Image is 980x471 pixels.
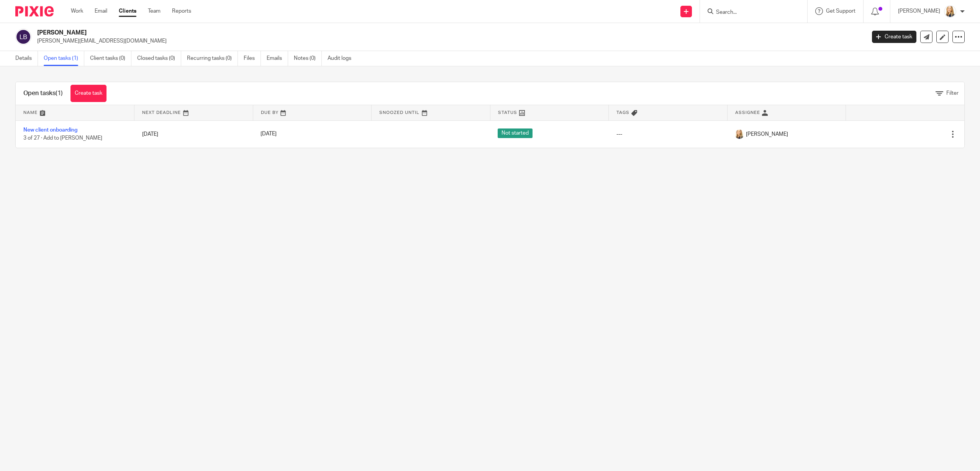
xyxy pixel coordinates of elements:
[70,85,107,102] a: Create task
[498,128,533,138] span: Not started
[134,120,253,148] td: [DATE]
[826,8,855,14] span: Get Support
[148,7,161,15] a: Team
[23,127,77,133] a: New client onboarding
[946,91,959,96] span: Filter
[244,51,261,66] a: Files
[261,132,277,137] span: [DATE]
[498,110,517,115] span: Status
[735,130,744,139] img: Headshot%20White%20Background.jpg
[872,31,916,43] a: Create task
[746,130,788,138] span: [PERSON_NAME]
[715,9,784,16] input: Search
[56,90,63,96] span: (1)
[187,51,238,66] a: Recurring tasks (0)
[71,7,83,15] a: Work
[15,6,54,16] img: Pixie
[137,51,181,66] a: Closed tasks (0)
[172,7,191,15] a: Reports
[267,51,288,66] a: Emails
[95,7,107,15] a: Email
[37,37,860,45] p: [PERSON_NAME][EMAIL_ADDRESS][DOMAIN_NAME]
[328,51,357,66] a: Audit logs
[944,5,956,18] img: Headshot%20White%20Background.jpg
[379,110,420,115] span: Snoozed Until
[23,135,102,141] span: 3 of 27 · Add to [PERSON_NAME]
[898,7,940,15] p: [PERSON_NAME]
[616,110,629,115] span: Tags
[15,29,31,45] img: svg%3E
[616,130,720,138] div: ---
[90,51,131,66] a: Client tasks (0)
[44,51,84,66] a: Open tasks (1)
[119,7,136,15] a: Clients
[294,51,322,66] a: Notes (0)
[37,29,696,37] h2: [PERSON_NAME]
[15,51,38,66] a: Details
[23,89,63,97] h1: Open tasks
